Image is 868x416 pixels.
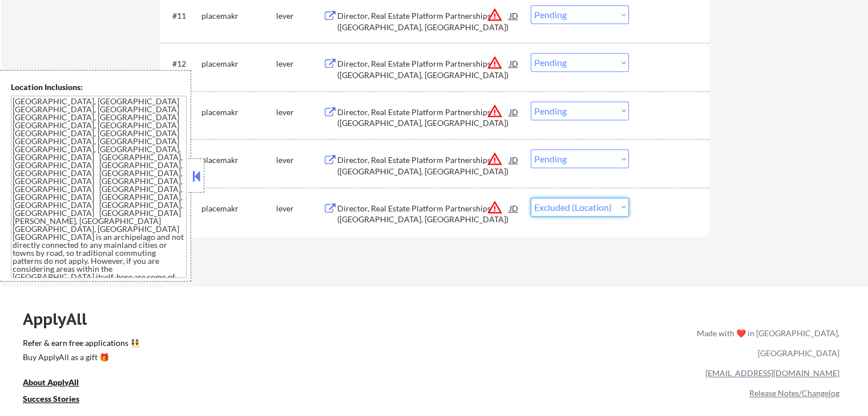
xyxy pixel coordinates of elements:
[487,103,503,119] button: warning_amber
[23,376,95,390] a: About ApplyAll
[508,53,520,74] div: JD
[201,107,276,118] div: placemakr
[487,55,503,71] button: warning_amber
[172,10,192,22] div: #11
[337,107,510,129] div: Director, Real Estate Platform Partnerships ([GEOGRAPHIC_DATA], [GEOGRAPHIC_DATA])
[749,388,839,398] a: Release Notes/Changelog
[23,393,95,407] a: Success Stories
[692,323,839,363] div: Made with ❤️ in [GEOGRAPHIC_DATA], [GEOGRAPHIC_DATA]
[23,339,458,351] a: Refer & earn free applications 👯‍♀️
[276,58,323,70] div: lever
[23,377,79,387] u: About ApplyAll
[508,198,520,218] div: JD
[201,154,276,166] div: placemakr
[11,81,187,93] div: Location Inclusions:
[508,101,520,122] div: JD
[337,58,510,80] div: Director, Real Estate Platform Partnerships ([GEOGRAPHIC_DATA], [GEOGRAPHIC_DATA])
[276,107,323,118] div: lever
[487,151,503,167] button: warning_amber
[337,154,510,177] div: Director, Real Estate Platform Partnerships ([GEOGRAPHIC_DATA], [GEOGRAPHIC_DATA])
[487,7,503,23] button: warning_amber
[337,10,510,32] div: Director, Real Estate Platform Partnerships ([GEOGRAPHIC_DATA], [GEOGRAPHIC_DATA])
[172,58,192,70] div: #12
[201,58,276,70] div: placemakr
[201,203,276,214] div: placemakr
[337,203,510,225] div: Director, Real Estate Platform Partnerships ([GEOGRAPHIC_DATA], [GEOGRAPHIC_DATA])
[23,394,79,403] u: Success Stories
[487,199,503,215] button: warning_amber
[705,368,839,378] a: [EMAIL_ADDRESS][DOMAIN_NAME]
[23,353,137,361] div: Buy ApplyAll as a gift 🎁
[201,10,276,22] div: placemakr
[23,351,137,365] a: Buy ApplyAll as a gift 🎁
[276,10,323,22] div: lever
[276,154,323,166] div: lever
[23,309,100,329] div: ApplyAll
[508,5,520,26] div: JD
[508,149,520,170] div: JD
[276,203,323,214] div: lever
